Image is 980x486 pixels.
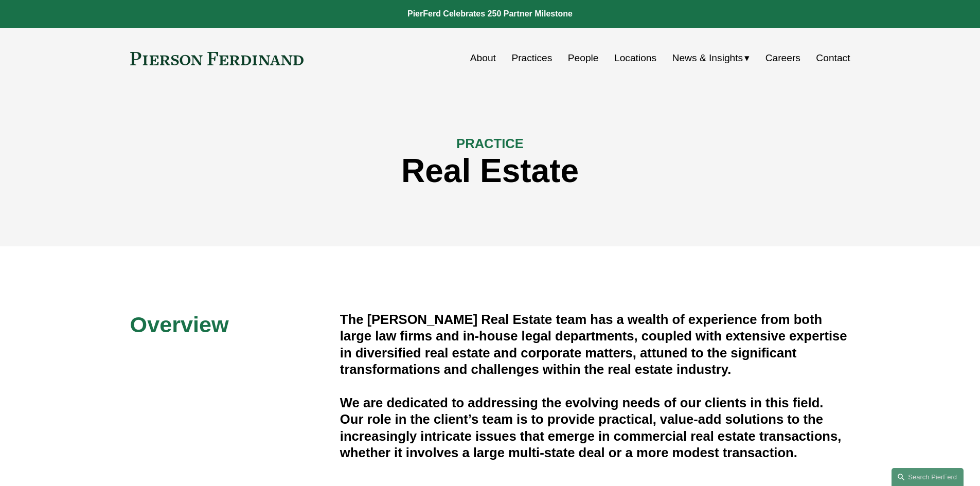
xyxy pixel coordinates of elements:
[130,152,850,190] h1: Real Estate
[340,311,850,378] h4: The [PERSON_NAME] Real Estate team has a wealth of experience from both large law firms and in-ho...
[672,48,750,68] a: folder dropdown
[672,49,743,67] span: News & Insights
[511,48,552,68] a: Practices
[892,468,964,486] a: Search this site
[614,48,656,68] a: Locations
[340,394,850,461] h4: We are dedicated to addressing the evolving needs of our clients in this field. Our role in the c...
[456,136,524,151] span: PRACTICE
[816,48,850,68] a: Contact
[470,48,496,68] a: About
[568,48,599,68] a: People
[765,48,800,68] a: Careers
[130,312,229,337] span: Overview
